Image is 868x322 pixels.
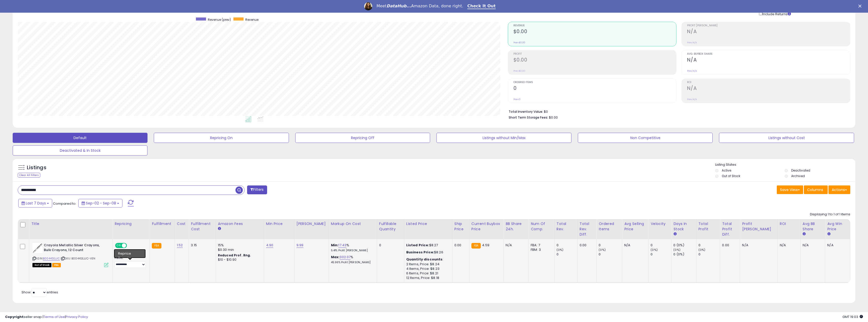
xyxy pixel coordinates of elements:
div: Total Profit Diff. [722,221,738,237]
div: 0 [599,252,622,257]
b: Total Inventory Value: [509,109,543,114]
span: Revenue [245,17,258,22]
b: Quantity discounts [406,257,443,262]
span: OFF [126,243,134,248]
a: 1.52 [177,243,183,248]
div: Meet Amazon Data, done right. [376,4,463,9]
span: Compared to: [53,201,76,206]
label: Out of Stock [722,174,740,178]
span: Revenue [513,24,676,27]
h5: Listings [27,164,46,171]
button: Default [13,133,147,143]
div: FBA: 7 [531,243,550,248]
div: 2 Items, Price: $8.24 [406,262,448,267]
small: Prev: $0.00 [513,69,525,72]
h2: N/A [687,29,850,35]
h2: N/A [687,57,850,64]
span: Revenue (prev) [208,17,231,22]
div: 0 [599,243,622,248]
small: Days In Stock. [673,232,676,236]
small: Prev: N/A [687,69,697,72]
b: Crayola Metallic Silver Crayons, Bulk Crayons, 12 Count [44,243,105,254]
div: Ordered Items [599,221,620,232]
div: $0.30 min [218,248,260,252]
span: 4.59 [482,243,489,248]
div: 0 [698,243,720,248]
div: % [331,255,373,264]
div: Current Buybox Price [471,221,502,232]
small: Avg Win Price. [827,232,830,236]
span: ROI [687,81,850,84]
small: FBA [471,243,481,249]
button: Filters [247,185,267,194]
h2: $0.00 [513,29,676,35]
div: 0 [379,243,400,248]
div: Clear All Filters [18,173,40,178]
div: Min Price [266,221,292,226]
a: 17.43 [338,243,346,248]
div: 0.00 [454,243,465,248]
span: Show: entries [22,290,58,295]
div: Cost [177,221,187,226]
span: 2025-09-16 19:03 GMT [842,314,863,319]
span: Profit [PERSON_NAME] [687,24,850,27]
div: Close [858,5,863,8]
small: Prev: N/A [687,41,697,44]
span: Profit [513,53,676,55]
button: Columns [804,185,828,194]
strong: Copyright [5,314,24,319]
button: Repricing On [154,133,289,143]
small: Amazon Fees. [218,226,221,231]
div: Profit [PERSON_NAME] [742,221,775,232]
div: N/A [780,243,797,248]
div: 12 Items, Price: $8.18 [406,276,448,280]
button: Listings without Cost [719,133,854,143]
small: Prev: N/A [687,98,697,101]
i: DataHub... [386,4,411,8]
small: Prev: 0 [513,98,521,101]
div: Total Profit [698,221,718,232]
div: [PERSON_NAME] [297,221,327,226]
div: Amazon AI * [115,251,134,255]
small: (0%) [673,248,680,252]
p: 45.96% Profit [PERSON_NAME] [331,261,373,264]
div: Total Rev. Diff. [580,221,594,237]
div: Fulfillable Quantity [379,221,402,232]
span: ON [116,243,122,248]
button: Sep-02 - Sep-08 [78,199,122,207]
span: Last 7 Days [26,201,46,206]
span: Columns [807,187,823,192]
div: Velocity [651,221,669,226]
span: | SKU: B0044SEJJC-VEN [61,256,96,260]
div: 0 [557,243,577,248]
div: Avg BB Share [803,221,823,232]
img: Profile image for Georgie [364,2,372,10]
small: (0%) [557,248,564,252]
div: Title [31,221,110,226]
b: Max: [331,255,340,259]
h2: $0.00 [513,57,676,64]
div: Listed Price [406,221,450,226]
b: Listed Price: [406,243,429,248]
button: Actions [828,185,850,194]
small: (0%) [698,248,706,252]
div: $8.27 [406,243,448,248]
small: (0%) [651,248,658,252]
h2: N/A [687,85,850,92]
th: The percentage added to the cost of goods (COGS) that forms the calculator for Min & Max prices. [329,219,377,239]
div: Num of Comp. [531,221,552,232]
div: Markup on Cost [331,221,375,226]
div: 0 [557,252,577,257]
div: 0 (0%) [673,252,696,257]
div: Displaying 1 to 1 of 1 items [810,212,850,217]
button: Save View [777,185,803,194]
button: Repricing Off [295,133,430,143]
a: Check It Out [467,4,496,9]
div: N/A [827,243,846,248]
a: 9.99 [297,243,304,248]
div: Days In Stock [673,221,694,232]
span: Ordered Items [513,81,676,84]
small: (0%) [599,248,606,252]
a: 4.90 [266,243,273,248]
div: Repricing [115,221,147,226]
